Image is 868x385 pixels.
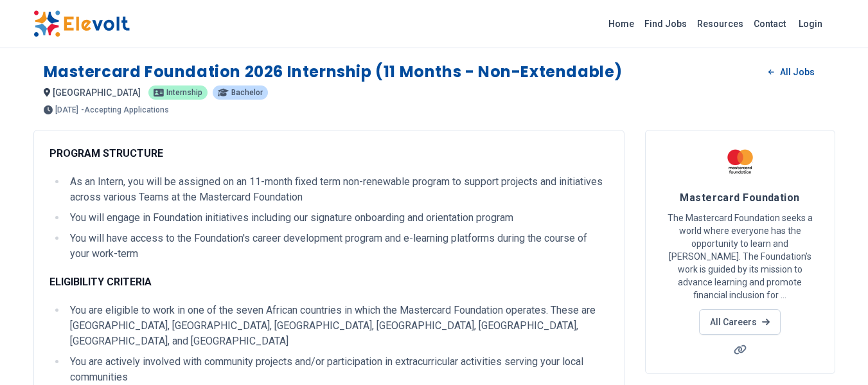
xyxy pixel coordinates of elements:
li: You will engage in Foundation initiatives including our signature onboarding and orientation program [66,210,608,226]
a: Resources [692,13,748,34]
p: - Accepting Applications [81,106,169,114]
p: The Mastercard Foundation seeks a world where everyone has the opportunity to learn and [PERSON_N... [661,211,819,301]
span: internship [166,89,202,96]
iframe: Chat Widget [804,323,868,385]
li: You will have access to the Foundation's career development program and e-learning platforms duri... [66,231,608,262]
a: All Careers [699,309,781,335]
span: Mastercard Foundation [680,192,799,204]
span: Bachelor [231,89,263,96]
span: [GEOGRAPHIC_DATA] [53,87,141,98]
a: Login [791,11,830,37]
li: As an Intern, you will be assigned on an 11-month fixed term non-renewable program to support pro... [66,174,608,205]
li: You are actively involved with community projects and/or participation in extracurricular activit... [66,354,608,385]
img: Mastercard Foundation [724,146,756,178]
a: Home [603,13,639,34]
a: Contact [748,13,791,34]
a: Find Jobs [639,13,692,34]
strong: ELIGIBILITY CRITERIA [49,276,152,288]
strong: PROGRAM STRUCTURE [49,147,163,159]
h1: Mastercard Foundation 2026 Internship (11 Months - Non-Extendable) [44,62,623,82]
span: [DATE] [55,106,78,114]
li: You are eligible to work in one of the seven African countries in which the Mastercard Foundation... [66,303,608,349]
img: Elevolt [33,10,130,37]
a: All Jobs [758,62,824,82]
